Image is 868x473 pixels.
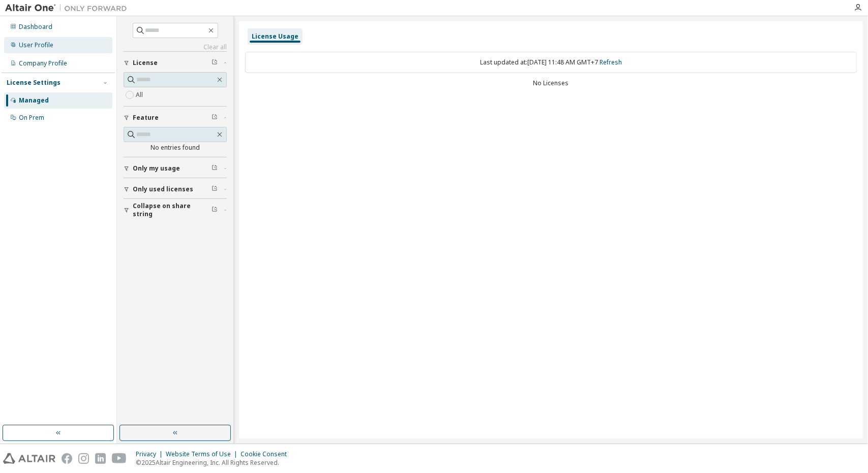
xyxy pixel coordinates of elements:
div: Last updated at: [DATE] 11:48 AM GMT+7 [245,52,857,73]
div: Managed [19,96,49,105]
button: Feature [124,107,227,129]
div: Cookie Consent [241,450,293,458]
div: On Prem [19,114,44,122]
span: Feature [133,114,159,122]
img: altair_logo.svg [3,453,55,464]
label: All [136,89,145,101]
img: facebook.svg [62,453,72,464]
img: instagram.svg [78,453,89,464]
span: Only my usage [133,164,180,173]
button: Collapse on share string [124,199,227,221]
img: linkedin.svg [95,453,106,464]
a: Clear all [124,43,227,51]
p: © 2025 Altair Engineering, Inc. All Rights Reserved. [136,458,293,467]
span: Clear filter [212,59,218,67]
span: Clear filter [212,164,218,173]
div: User Profile [19,41,53,49]
img: Altair One [5,3,132,13]
div: Website Terms of Use [166,450,241,458]
span: Clear filter [212,206,218,214]
div: No entries found [124,144,227,152]
div: Privacy [136,450,166,458]
img: youtube.svg [112,453,127,464]
a: Refresh [600,58,622,66]
div: No Licenses [245,79,857,87]
div: Dashboard [19,23,52,31]
button: License [124,52,227,74]
div: Company Profile [19,59,67,67]
button: Only my usage [124,157,227,180]
span: Only used licenses [133,185,193,193]
span: License [133,59,158,67]
span: Clear filter [212,114,218,122]
div: License Usage [252,32,298,41]
div: License Settings [7,79,61,87]
button: Only used licenses [124,178,227,200]
span: Clear filter [212,185,218,193]
span: Collapse on share string [133,202,212,218]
